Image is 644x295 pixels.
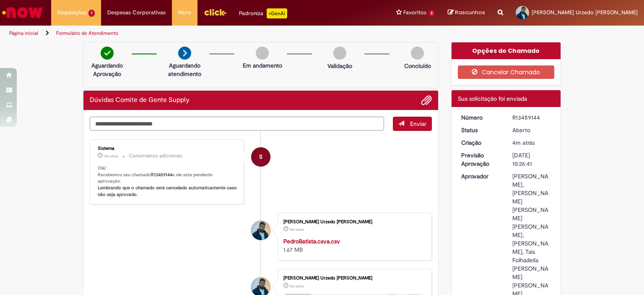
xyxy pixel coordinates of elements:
[98,185,238,198] b: Lembrando que o chamado será cancelado automaticamente caso não seja aprovado.
[283,237,423,254] div: 1.67 MB
[290,284,304,289] span: 5m atrás
[428,10,435,17] span: 2
[393,117,432,131] button: Enviar
[458,65,555,79] button: Cancelar Chamado
[532,9,638,16] span: [PERSON_NAME] Urzedo [PERSON_NAME]
[411,47,424,60] img: img-circle-grey.png
[239,8,287,18] div: Padroniza
[455,126,506,134] dt: Status
[57,8,87,17] span: Requisições
[6,26,423,41] ul: Trilhas de página
[512,151,551,168] div: [DATE] 10:26:41
[403,8,426,17] span: Favoritos
[204,6,226,18] img: click_logo_yellow_360x200.png
[98,165,237,198] p: Olá! Recebemos seu chamado e ele esta pendente aprovação.
[512,139,535,146] span: 4m atrás
[283,238,340,245] a: PedroBatista.csva.csv
[452,42,561,59] div: Opções do Chamado
[178,47,191,60] img: arrow-next.png
[267,8,287,18] p: +GenAi
[98,146,237,151] div: Sistema
[87,61,127,78] p: Aguardando Aprovação
[1,4,44,21] img: ServiceNow
[448,9,485,17] a: Rascunhos
[421,95,432,106] button: Adicionar anexos
[455,113,506,122] dt: Número
[151,172,172,178] b: R13459144
[333,47,346,60] img: img-circle-grey.png
[283,219,423,225] div: [PERSON_NAME] Urzedo [PERSON_NAME]
[290,227,304,232] span: 5m atrás
[56,30,118,37] a: Formulário de Atendimento
[290,227,304,232] time: 28/08/2025 16:25:21
[251,221,270,240] div: Pedro Henrique Urzedo Queiroz
[129,152,182,159] small: Comentários adicionais
[104,154,118,159] span: 3m atrás
[458,95,527,102] span: Sua solicitação foi enviada
[107,8,166,17] span: Despesas Corporativas
[512,138,551,147] div: 28/08/2025 16:26:41
[178,8,191,17] span: More
[455,151,506,168] dt: Previsão Aprovação
[327,62,352,70] p: Validação
[404,62,431,70] p: Concluído
[455,172,506,180] dt: Aprovador
[164,61,205,78] p: Aguardando atendimento
[512,113,551,122] div: R13459144
[104,154,118,159] time: 28/08/2025 16:26:57
[256,47,269,60] img: img-circle-grey.png
[512,126,551,134] div: Aberto
[259,147,262,167] span: S
[283,276,423,281] div: [PERSON_NAME] Urzedo [PERSON_NAME]
[90,117,384,131] textarea: Digite sua mensagem aqui...
[410,120,426,128] span: Enviar
[251,147,270,167] div: System
[455,8,485,16] span: Rascunhos
[90,97,190,104] h2: Dúvidas Comite de Gente Supply Histórico de tíquete
[290,284,304,289] time: 28/08/2025 16:25:12
[101,47,114,60] img: check-circle-green.png
[512,139,535,146] time: 28/08/2025 16:26:41
[243,61,282,70] p: Em andamento
[88,10,95,17] span: 1
[9,30,38,37] a: Página inicial
[455,138,506,147] dt: Criação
